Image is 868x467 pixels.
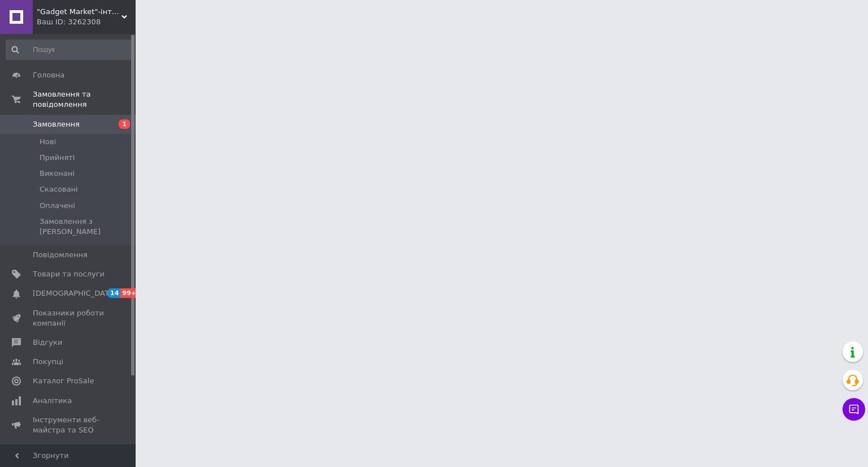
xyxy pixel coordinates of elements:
[33,338,62,348] span: Відгуки
[40,184,78,194] span: Скасовані
[40,217,132,237] span: Замовлення з [PERSON_NAME]
[6,40,133,60] input: Пошук
[33,269,105,279] span: Товари та послуги
[40,201,75,211] span: Оплачені
[33,119,80,129] span: Замовлення
[33,415,105,435] span: Інструменти веб-майстра та SEO
[33,89,136,110] span: Замовлення та повідомлення
[37,7,121,17] span: "Gadget Market"-інтернет-магазин гаджетів та товарів для дому
[37,17,136,27] div: Ваш ID: 3262308
[33,376,94,386] span: Каталог ProSale
[107,288,120,298] span: 14
[40,137,56,147] span: Нові
[843,398,865,421] button: Чат з покупцем
[33,70,64,80] span: Головна
[120,288,139,298] span: 99+
[40,153,75,163] span: Прийняті
[33,396,72,406] span: Аналітика
[33,308,105,328] span: Показники роботи компанії
[119,119,130,129] span: 1
[33,357,63,367] span: Покупці
[40,168,75,179] span: Виконані
[33,250,88,260] span: Повідомлення
[33,288,116,299] span: [DEMOGRAPHIC_DATA]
